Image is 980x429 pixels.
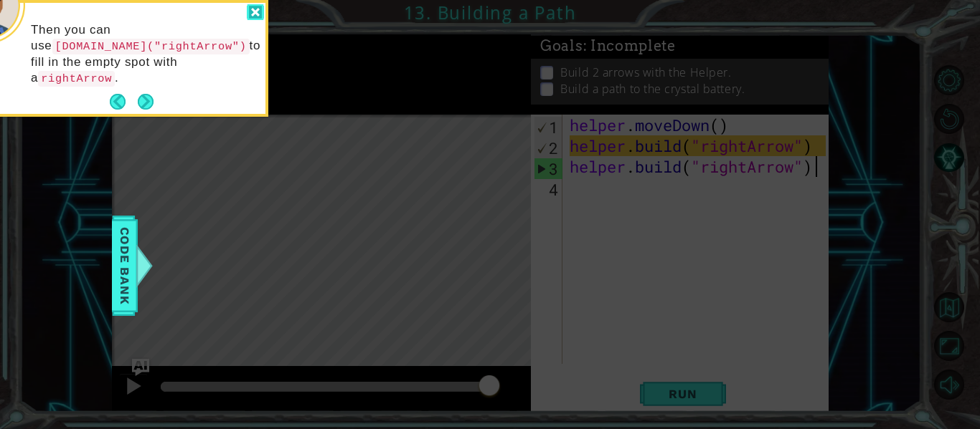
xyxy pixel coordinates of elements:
p: Then you can use to fill in the empty spot with a . [31,22,255,87]
button: Back [110,94,138,110]
code: [DOMAIN_NAME]("rightArrow") [52,39,250,54]
code: rightArrow [38,71,115,87]
button: Next [138,94,154,110]
span: Code Bank [113,222,136,309]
